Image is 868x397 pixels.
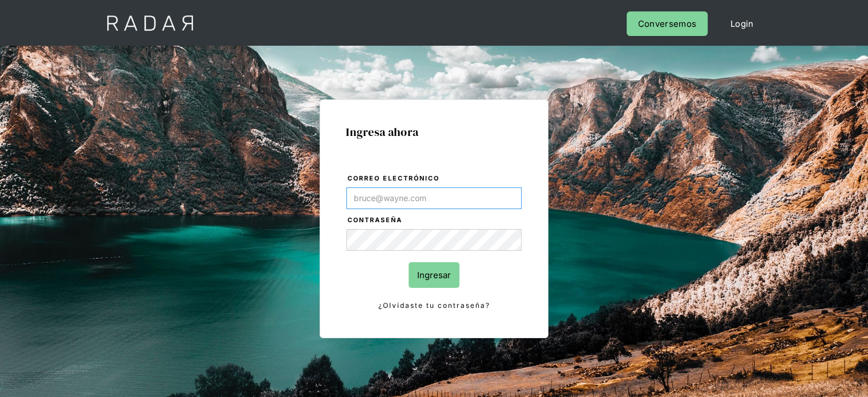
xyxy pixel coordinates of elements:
a: ¿Olvidaste tu contraseña? [346,299,522,312]
label: Correo electrónico [348,173,522,185]
form: Login Form [346,173,522,312]
h1: Ingresa ahora [346,126,522,138]
input: bruce@wayne.com [346,187,522,209]
a: Conversemos [627,11,708,36]
a: Login [719,11,765,36]
label: Contraseña [348,215,522,226]
input: Ingresar [409,262,459,288]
